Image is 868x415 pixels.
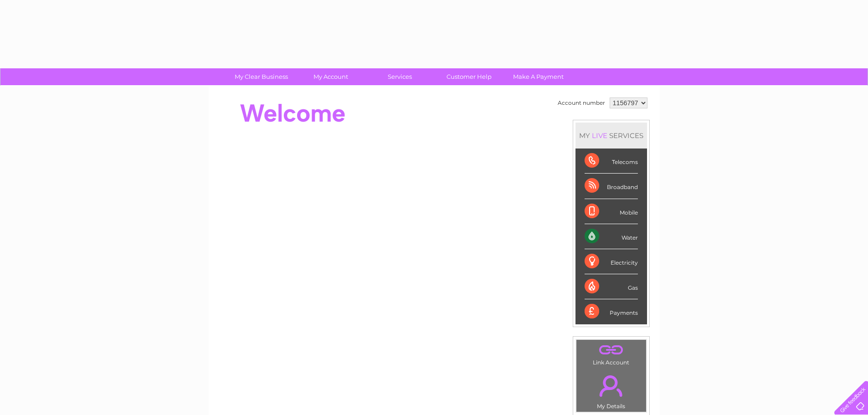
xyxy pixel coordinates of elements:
[555,95,607,111] td: Account number
[579,342,644,358] a: .
[585,274,638,299] div: Gas
[575,123,647,149] div: MY SERVICES
[585,299,638,324] div: Payments
[585,149,638,174] div: Telecoms
[585,199,638,224] div: Mobile
[590,131,609,140] div: LIVE
[576,339,647,368] td: Link Account
[585,174,638,199] div: Broadband
[224,68,299,85] a: My Clear Business
[585,249,638,274] div: Electricity
[431,68,507,85] a: Customer Help
[576,368,647,412] td: My Details
[362,68,437,85] a: Services
[585,224,638,249] div: Water
[293,68,368,85] a: My Account
[501,68,576,85] a: Make A Payment
[579,370,644,402] a: .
